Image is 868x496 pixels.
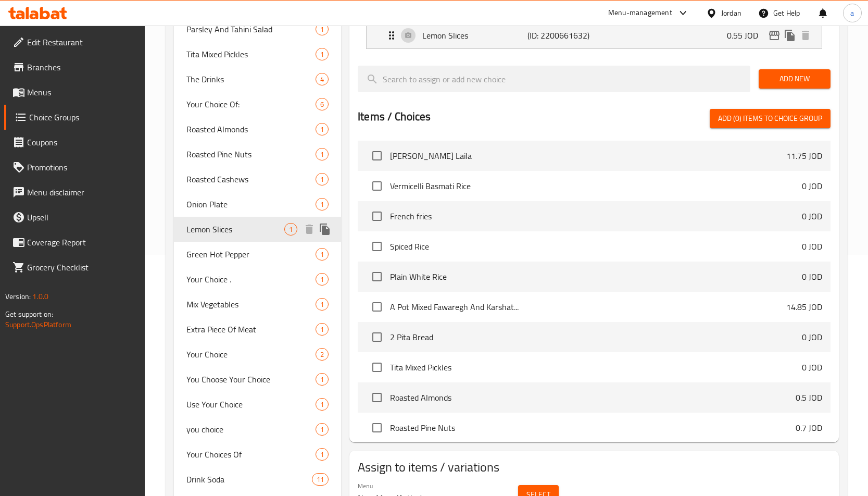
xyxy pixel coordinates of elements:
[174,142,341,167] div: Roasted Pine Nuts1
[27,61,136,73] span: Branches
[316,48,329,60] div: Choices
[174,167,341,192] div: Roasted Cashews1
[316,175,328,184] span: 1
[390,331,802,343] span: 2 Pita Bread
[390,301,786,313] span: A Pot Mixed Fawaregh And Karshat...
[850,7,854,19] span: a
[802,210,822,222] p: 0 JOD
[390,180,802,192] span: Vermicelli Basmati Rice
[366,417,388,439] span: Select choice
[786,150,822,162] p: 11.75 JOD
[802,270,822,283] p: 0 JOD
[316,173,329,185] div: Choices
[390,421,796,434] span: Roasted Pine Nuts
[4,180,145,205] a: Menu disclaimer
[390,270,802,283] span: Plain White Rice
[358,109,431,125] h2: Items / Choices
[174,217,341,242] div: Lemon Slices1deleteduplicate
[316,325,328,334] span: 1
[358,66,750,92] input: search
[186,448,316,461] span: Your Choices Of
[186,123,316,135] span: Roasted Almonds
[316,373,329,386] div: Choices
[316,24,328,34] span: 1
[367,22,822,48] div: Expand
[796,391,822,404] p: 0.5 JOD
[316,100,328,109] span: 6
[802,331,822,343] p: 0 JOD
[186,48,316,60] span: Tita Mixed Pickles
[4,205,145,230] a: Upsell
[316,248,329,261] div: Choices
[316,250,328,259] span: 1
[316,298,329,311] div: Choices
[174,442,341,467] div: Your Choices Of1
[285,225,297,234] span: 1
[802,180,822,192] p: 0 JOD
[186,298,316,311] span: Mix Vegetables
[316,423,329,436] div: Choices
[5,290,31,303] span: Version:
[316,198,329,210] div: Choices
[527,29,598,42] p: (ID: 2200661632)
[186,148,316,160] span: Roasted Pine Nuts
[186,423,316,436] span: you choice
[174,342,341,367] div: Your Choice2
[4,255,145,280] a: Grocery Checklist
[174,242,341,267] div: Green Hot Pepper1
[366,326,388,348] span: Select choice
[316,125,328,134] span: 1
[316,275,328,284] span: 1
[174,392,341,417] div: Use Your Choice1
[186,348,316,361] span: Your Choice
[366,356,388,378] span: Select choice
[316,300,328,309] span: 1
[174,192,341,217] div: Onion Plate1
[4,30,145,55] a: Edit Restaurant
[186,173,316,185] span: Roasted Cashews
[366,205,388,227] span: Select choice
[174,17,341,42] div: Parsley And Tahini Salad1
[27,161,136,173] span: Promotions
[174,42,341,67] div: Tita Mixed Pickles1
[174,292,341,317] div: Mix Vegetables1
[390,361,802,374] span: Tita Mixed Pickles
[759,69,831,89] button: Add New
[186,198,316,210] span: Onion Plate
[608,7,672,19] div: Menu-management
[4,105,145,130] a: Choice Groups
[27,236,136,249] span: Coverage Report
[802,240,822,253] p: 0 JOD
[358,459,831,476] h2: Assign to items / variations
[174,317,341,342] div: Extra Piece Of Meat1
[27,36,136,48] span: Edit Restaurant
[174,67,341,92] div: The Drinks4
[316,400,328,410] span: 1
[284,223,297,235] div: Choices
[366,266,388,288] span: Select choice
[366,235,388,257] span: Select choice
[29,111,136,123] span: Choice Groups
[316,75,328,84] span: 4
[316,348,329,361] div: Choices
[422,29,527,42] p: Lemon Slices
[174,117,341,142] div: Roasted Almonds1
[718,112,822,125] span: Add (0) items to choice group
[316,425,328,435] span: 1
[802,361,822,374] p: 0 JOD
[5,318,71,331] a: Support.OpsPlatform
[186,398,316,411] span: Use Your Choice
[366,387,388,408] span: Select choice
[358,483,373,489] label: Menu
[174,417,341,442] div: you choice1
[4,55,145,80] a: Branches
[174,92,341,117] div: Your Choice Of:6
[27,211,136,224] span: Upsell
[4,230,145,255] a: Coverage Report
[301,221,317,237] button: delete
[390,240,802,253] span: Spiced Rice
[316,23,329,35] div: Choices
[186,223,284,235] span: Lemon Slices
[316,73,329,85] div: Choices
[27,136,136,148] span: Coupons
